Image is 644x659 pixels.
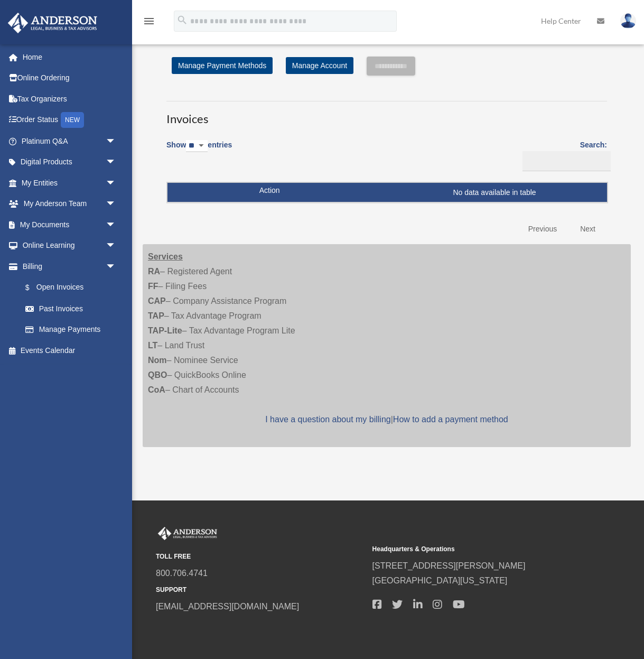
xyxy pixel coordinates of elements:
small: TOLL FREE [156,551,365,562]
a: I have a question about my billing [265,415,390,424]
span: arrow_drop_down [106,235,127,257]
strong: RA [148,267,160,276]
p: | [148,412,626,427]
span: $ [31,281,36,294]
strong: CAP [148,296,166,305]
label: Search: [519,138,607,171]
small: SUPPORT [156,584,365,596]
a: Manage Account [286,57,353,74]
span: arrow_drop_down [106,131,127,152]
a: 800.706.4741 [156,569,208,578]
a: Billingarrow_drop_down [7,256,127,277]
a: menu [143,18,155,27]
div: – Registered Agent – Filing Fees – Company Assistance Program – Tax Advantage Program – Tax Advan... [143,244,631,447]
i: search [176,14,188,26]
h3: Invoices [166,101,607,127]
input: Search: [522,151,611,171]
a: How to add a payment method [393,415,508,424]
strong: Nom [148,356,167,365]
a: Previous [520,218,565,240]
strong: QBO [148,370,167,379]
span: arrow_drop_down [106,172,127,194]
a: Next [572,218,603,240]
a: Tax Organizers [7,88,132,109]
strong: LT [148,341,157,350]
strong: TAP-Lite [148,326,182,335]
a: [STREET_ADDRESS][PERSON_NAME] [372,561,526,570]
a: Home [7,47,132,68]
label: Show entries [166,138,232,163]
strong: Services [148,252,183,261]
a: Events Calendar [7,340,132,361]
span: arrow_drop_down [106,152,127,173]
img: User Pic [620,13,636,29]
a: My Entitiesarrow_drop_down [7,172,132,193]
a: Order StatusNEW [7,109,132,131]
strong: TAP [148,311,164,320]
i: menu [143,15,155,27]
img: Anderson Advisors Platinum Portal [156,527,219,541]
a: Online Learningarrow_drop_down [7,235,132,256]
a: [EMAIL_ADDRESS][DOMAIN_NAME] [156,602,299,611]
span: arrow_drop_down [106,256,127,277]
a: Past Invoices [15,298,127,319]
span: arrow_drop_down [106,214,127,236]
select: Showentries [186,140,208,152]
a: $Open Invoices [15,277,122,299]
div: NEW [61,112,84,128]
small: Headquarters & Operations [372,544,582,555]
a: Manage Payments [15,319,127,340]
img: Anderson Advisors Platinum Portal [5,13,100,33]
td: No data available in table [167,183,607,203]
strong: FF [148,282,158,291]
a: My Anderson Teamarrow_drop_down [7,193,132,215]
a: Manage Payment Methods [172,57,273,74]
a: [GEOGRAPHIC_DATA][US_STATE] [372,576,508,585]
a: My Documentsarrow_drop_down [7,214,132,235]
a: Platinum Q&Aarrow_drop_down [7,131,132,152]
strong: CoA [148,385,165,394]
a: Digital Productsarrow_drop_down [7,152,132,173]
a: Online Ordering [7,68,132,89]
span: arrow_drop_down [106,193,127,215]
